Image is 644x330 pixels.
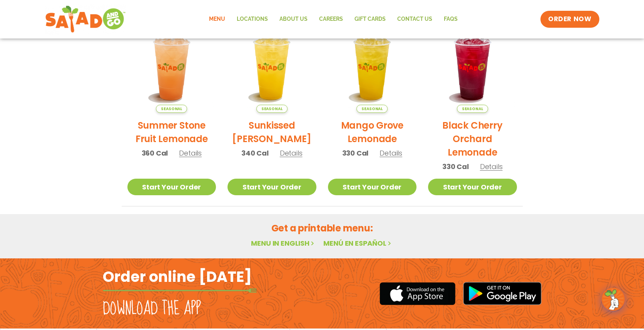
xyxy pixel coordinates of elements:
[227,24,316,113] img: Product photo for Sunkissed Yuzu Lemonade
[328,179,417,195] a: Start Your Order
[103,298,201,320] h2: Download the app
[127,24,216,113] img: Product photo for Summer Stone Fruit Lemonade
[428,119,517,159] h2: Black Cherry Orchard Lemonade
[156,105,187,113] span: Seasonal
[127,119,216,146] h2: Summer Stone Fruit Lemonade
[540,11,599,28] a: ORDER NOW
[391,10,438,28] a: Contact Us
[103,267,252,286] h2: Order online [DATE]
[442,161,469,172] span: 330 Cal
[349,10,391,28] a: GIFT CARDS
[45,4,126,35] img: new-SAG-logo-768×292
[438,10,463,28] a: FAQs
[103,288,257,293] img: fork
[328,24,417,113] img: Product photo for Mango Grove Lemonade
[274,10,313,28] a: About Us
[328,119,417,146] h2: Mango Grove Lemonade
[323,238,393,248] a: Menú en español
[122,221,523,235] h2: Get a printable menu:
[463,282,542,305] img: google_play
[203,10,231,28] a: Menu
[428,179,517,195] a: Start Your Order
[227,119,316,146] h2: Sunkissed [PERSON_NAME]
[251,238,316,248] a: Menu in English
[127,179,216,195] a: Start Your Order
[380,281,455,306] img: appstore
[142,148,168,158] span: 360 Cal
[457,105,488,113] span: Seasonal
[428,24,517,113] img: Product photo for Black Cherry Orchard Lemonade
[241,148,269,158] span: 340 Cal
[480,162,503,171] span: Details
[380,148,402,158] span: Details
[179,148,202,158] span: Details
[203,10,463,28] nav: Menu
[548,15,591,24] span: ORDER NOW
[231,10,274,28] a: Locations
[356,105,388,113] span: Seasonal
[256,105,288,113] span: Seasonal
[227,179,316,195] a: Start Your Order
[313,10,349,28] a: Careers
[602,288,624,310] img: wpChatIcon
[280,148,303,158] span: Details
[342,148,369,158] span: 330 Cal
